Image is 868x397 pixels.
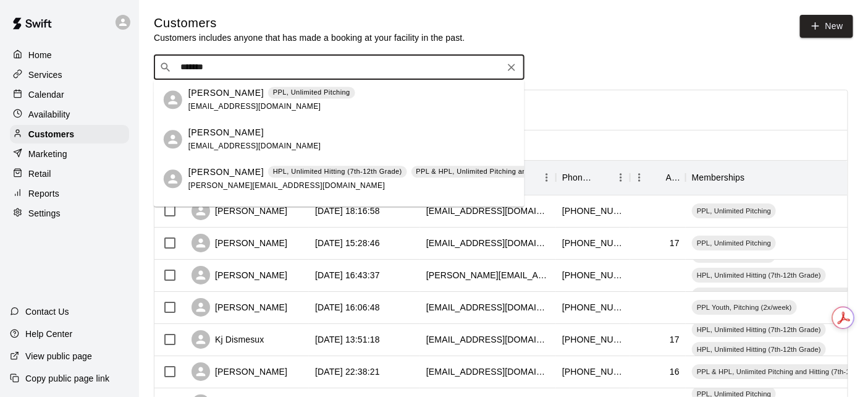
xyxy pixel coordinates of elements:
[28,128,74,140] p: Customers
[562,333,624,346] div: +18595163895
[28,168,51,180] p: Retail
[692,300,797,315] div: PPL Youth, Pitching (2x/week)
[426,333,550,346] div: kjdismeaux4@gmail.com
[315,237,380,249] div: 2025-08-12 15:28:46
[426,365,550,378] div: kylerclaunch3@gmail.com
[10,145,129,163] a: Marketing
[692,236,776,250] div: PPL, Unlimited Pitching
[10,184,129,203] a: Reports
[154,32,465,44] p: Customers includes anyone that has made a booking at your facility in the past.
[692,238,776,248] span: PPL, Unlimited Pitching
[562,160,594,195] div: Phone Number
[692,344,826,354] span: HPL, Unlimited Hitting (7th-12th Grade)
[426,269,550,281] div: mrs.frankenburger@gmail.com
[670,365,680,378] div: 16
[10,46,129,64] a: Home
[28,88,64,101] p: Calendar
[315,333,380,346] div: 2025-08-10 13:51:18
[612,168,630,187] button: Menu
[164,169,182,188] div: Braxton Frankenburger
[188,87,264,100] p: [PERSON_NAME]
[10,85,129,104] a: Calendar
[28,187,59,200] p: Reports
[28,69,62,81] p: Services
[188,142,321,150] span: [EMAIL_ADDRESS][DOMAIN_NAME]
[188,166,264,179] p: [PERSON_NAME]
[416,166,610,177] p: PPL & HPL, Unlimited Pitching and Hitting (7th-12th Grade)
[692,160,745,195] div: Memberships
[503,59,520,76] button: Clear
[188,126,264,139] p: [PERSON_NAME]
[692,203,776,218] div: PPL, Unlimited Pitching
[28,108,70,121] p: Availability
[192,234,287,252] div: [PERSON_NAME]
[562,301,624,314] div: +15022320263
[594,169,612,186] button: Sort
[630,168,649,187] button: Menu
[420,160,556,195] div: Email
[692,342,826,357] div: HPL, Unlimited Hitting (7th-12th Grade)
[164,90,182,109] div: Braxton Hensley
[25,305,69,318] p: Contact Us
[164,130,182,148] div: Braxton Grubb
[692,268,826,283] div: HPL, Unlimited Hitting (7th-12th Grade)
[562,237,624,249] div: +18596295485
[537,168,556,187] button: Menu
[192,298,287,317] div: [PERSON_NAME]
[25,372,109,385] p: Copy public page link
[10,125,129,143] a: Customers
[315,365,380,378] div: 2025-08-05 22:38:21
[315,301,380,314] div: 2025-08-11 16:06:48
[426,237,550,249] div: bhensley0216@gmail.com
[10,204,129,223] a: Settings
[692,302,797,312] span: PPL Youth, Pitching (2x/week)
[188,205,264,218] p: [PERSON_NAME]
[666,160,680,195] div: Age
[692,322,826,337] div: HPL, Unlimited Hitting (7th-12th Grade)
[692,206,776,216] span: PPL, Unlimited Pitching
[188,102,321,111] span: [EMAIL_ADDRESS][DOMAIN_NAME]
[10,105,129,124] a: Availability
[273,87,350,98] p: PPL, Unlimited Pitching
[192,202,287,220] div: [PERSON_NAME]
[10,66,129,84] a: Services
[649,169,666,186] button: Sort
[154,15,465,32] h5: Customers
[25,328,72,340] p: Help Center
[192,266,287,284] div: [PERSON_NAME]
[28,148,67,160] p: Marketing
[192,362,287,381] div: [PERSON_NAME]
[25,350,92,362] p: View public page
[273,166,402,177] p: HPL, Unlimited Hitting (7th-12th Grade)
[692,325,826,335] span: HPL, Unlimited Hitting (7th-12th Grade)
[670,237,680,249] div: 17
[188,181,385,190] span: [PERSON_NAME][EMAIL_ADDRESS][DOMAIN_NAME]
[28,49,52,61] p: Home
[192,330,264,349] div: Kj Dismesux
[315,205,380,217] div: 2025-08-13 18:16:58
[28,207,61,220] p: Settings
[10,164,129,183] a: Retail
[562,205,624,217] div: +18596992747
[670,333,680,346] div: 17
[692,270,826,280] span: HPL, Unlimited Hitting (7th-12th Grade)
[745,169,762,186] button: Sort
[426,301,550,314] div: ryanred28@outlook.com
[315,269,380,281] div: 2025-08-11 16:43:37
[154,55,525,80] div: Search customers by name or email
[426,205,550,217] div: joey_wiley@hotmail.com
[562,269,624,281] div: +18594941940
[630,160,686,195] div: Age
[562,365,624,378] div: +18593259477
[556,160,630,195] div: Phone Number
[800,15,853,38] a: New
